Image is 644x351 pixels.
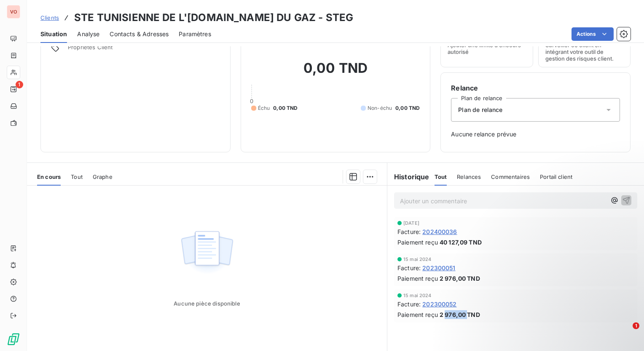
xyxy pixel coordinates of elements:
[448,42,526,55] span: Ajouter une limite d’encours autorisé
[7,332,20,346] img: Logo LeanPay
[457,173,481,180] span: Relances
[397,274,438,283] span: Paiement reçu
[451,130,620,138] span: Aucune relance prévue
[68,44,220,56] span: Propriétés Client
[397,238,438,247] span: Paiement reçu
[615,322,636,343] iframe: Intercom live chat
[422,263,455,272] span: 202300051
[110,30,169,38] span: Contacts & Adresses
[633,322,639,329] span: 1
[37,173,61,180] span: En cours
[251,60,420,85] h2: 0,00 TND
[475,269,644,328] iframe: Intercom notifications message
[179,30,211,38] span: Paramètres
[174,300,240,307] span: Aucune pièce disponible
[93,173,113,180] span: Graphe
[397,263,421,272] span: Facture :
[422,300,456,308] span: 202300052
[440,310,480,319] span: 2 976,00 TND
[40,13,59,22] a: Clients
[258,104,270,112] span: Échu
[397,300,421,308] span: Facture :
[77,30,99,38] span: Analyse
[403,221,419,226] span: [DATE]
[71,173,83,180] span: Tout
[451,83,620,93] h6: Relance
[180,226,234,279] img: Empty state
[545,42,623,62] span: Surveiller ce client en intégrant votre outil de gestion des risques client.
[440,274,480,283] span: 2 976,00 TND
[491,173,530,180] span: Commentaires
[74,10,353,25] h3: STE TUNISIENNE DE L'[DOMAIN_NAME] DU GAZ - STEG
[540,173,572,180] span: Portail client
[403,293,432,298] span: 15 mai 2024
[572,27,614,41] button: Actions
[273,104,298,112] span: 0,00 TND
[7,5,20,19] div: VO
[250,98,253,104] span: 0
[395,104,420,112] span: 0,00 TND
[458,106,502,114] span: Plan de relance
[440,238,482,247] span: 40 127,09 TND
[387,172,429,182] h6: Historique
[16,81,23,88] span: 1
[422,227,457,236] span: 202400036
[368,104,392,112] span: Non-échu
[435,173,447,180] span: Tout
[40,14,59,21] span: Clients
[40,30,67,38] span: Situation
[403,257,432,262] span: 15 mai 2024
[397,310,438,319] span: Paiement reçu
[397,227,421,236] span: Facture :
